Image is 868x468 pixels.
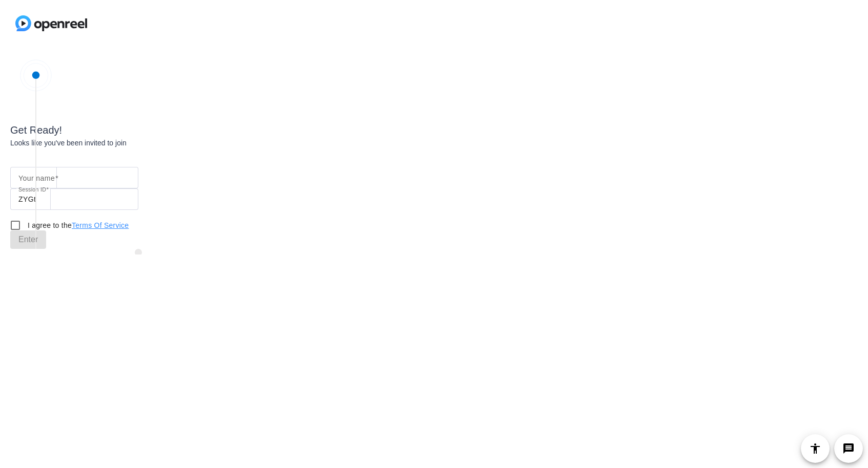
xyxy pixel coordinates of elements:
a: Terms Of Service [72,221,129,229]
label: I agree to the [26,220,129,230]
div: Looks like you've been invited to join [10,138,266,148]
mat-icon: accessibility [809,442,821,455]
div: Get Ready! [10,122,266,138]
mat-label: Your name [18,174,55,182]
mat-icon: message [842,442,855,455]
mat-label: Session ID [18,186,46,193]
